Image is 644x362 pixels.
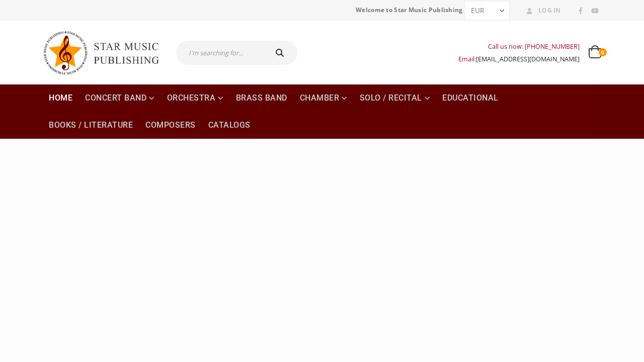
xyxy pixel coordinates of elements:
[202,112,257,139] a: Catalogs
[43,112,139,139] a: Books / Literature
[230,84,293,112] a: Brass Band
[574,5,587,18] a: Facebook
[436,84,505,112] a: Educational
[599,48,607,56] span: 0
[356,3,463,18] span: Welcome to Star Music Publishing
[476,55,580,63] a: [EMAIL_ADDRESS][DOMAIN_NAME]
[43,84,78,112] a: Home
[176,41,265,65] input: I'm searching for...
[523,4,561,17] a: Log In
[294,84,353,112] a: Chamber
[79,84,160,112] a: Concert Band
[458,40,580,53] div: Call us now: [PHONE_NUMBER]
[458,53,580,65] div: Email:
[43,26,169,79] img: Star Music Publishing
[354,84,436,112] a: Solo / Recital
[588,5,601,18] a: Youtube
[161,84,229,112] a: Orchestra
[265,41,297,65] button: Search
[139,112,202,139] a: Composers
